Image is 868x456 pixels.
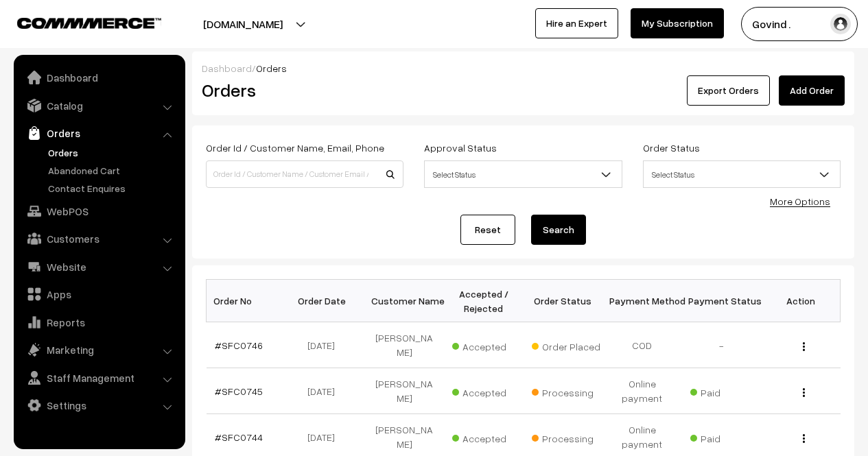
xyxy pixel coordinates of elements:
span: Processing [532,382,600,400]
span: Select Status [425,163,621,187]
a: Dashboard [202,62,252,74]
a: Add Order [779,75,845,106]
th: Accepted / Rejected [444,280,524,322]
span: Accepted [452,382,521,400]
img: Menu [803,434,805,443]
a: Customers [17,226,180,251]
th: Order Date [285,280,365,322]
span: Orders [256,62,287,74]
span: Order Placed [532,336,600,354]
label: Approval Status [424,141,497,155]
a: Abandoned Cart [45,163,180,178]
button: Search [531,215,586,245]
div: / [202,61,845,75]
img: COMMMERCE [17,18,161,28]
a: #SFC0745 [215,385,263,397]
img: Menu [803,342,805,351]
img: Menu [803,388,805,397]
span: Paid [690,382,759,400]
button: Govind . [741,7,858,41]
a: Settings [17,393,180,418]
span: Select Status [644,163,840,187]
td: [DATE] [285,368,365,414]
a: Catalog [17,93,180,118]
label: Order Id / Customer Name, Email, Phone [206,141,384,155]
td: [DATE] [285,322,365,368]
span: Accepted [452,336,521,354]
a: Hire an Expert [535,8,618,38]
a: #SFC0744 [215,431,263,443]
a: Orders [45,145,180,160]
td: [PERSON_NAME] [365,368,445,414]
a: Staff Management [17,365,180,390]
label: Order Status [643,141,700,155]
td: [PERSON_NAME] [365,322,445,368]
input: Order Id / Customer Name / Customer Email / Customer Phone [206,160,403,188]
h2: Orders [202,80,402,101]
td: COD [602,322,682,368]
span: Select Status [424,160,622,188]
img: user [830,14,851,34]
td: - [682,322,762,368]
td: Online payment [602,368,682,414]
a: WebPOS [17,199,180,224]
a: Dashboard [17,65,180,90]
a: Marketing [17,337,180,362]
th: Order No [207,280,286,322]
button: Export Orders [687,75,770,106]
span: Processing [532,428,600,446]
a: COMMMERCE [17,14,137,30]
span: Select Status [643,160,841,188]
button: [DOMAIN_NAME] [155,7,331,41]
a: More Options [770,195,830,207]
a: Reports [17,310,180,335]
a: Apps [17,282,180,307]
a: Contact Enquires [45,181,180,195]
a: Reset [460,215,515,245]
a: My Subscription [631,8,724,38]
span: Paid [690,428,759,446]
th: Action [761,280,841,322]
th: Customer Name [365,280,445,322]
th: Order Status [524,280,603,322]
th: Payment Method [602,280,682,322]
a: #SFC0746 [215,339,263,351]
th: Payment Status [682,280,762,322]
a: Orders [17,121,180,145]
span: Accepted [452,428,521,446]
a: Website [17,254,180,279]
